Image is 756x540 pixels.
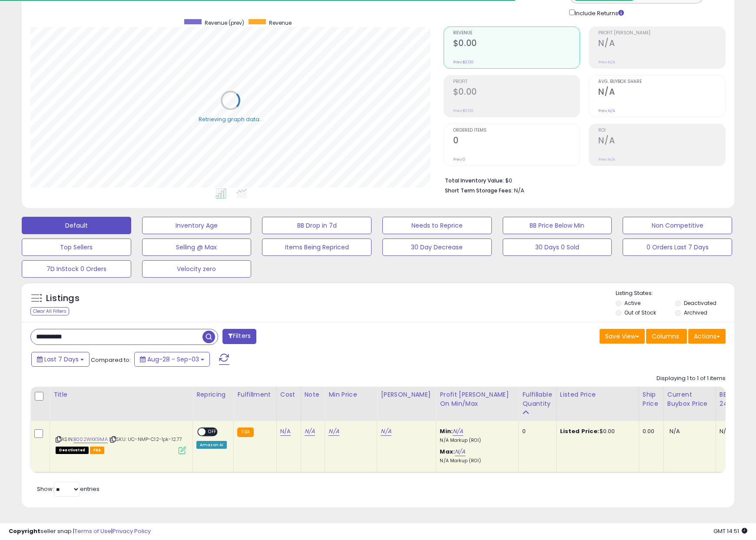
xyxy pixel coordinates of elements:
[30,307,69,315] div: Clear All Filters
[445,177,504,184] b: Total Inventory Value:
[560,427,600,435] b: Listed Price:
[328,427,339,436] a: N/A
[73,436,108,443] a: B002WKK9MA
[142,239,252,256] button: Selling @ Max
[453,128,580,133] span: Ordered Items
[305,390,322,399] div: Note
[522,390,552,408] div: Fulfillable Quantity
[453,31,580,36] span: Revenue
[667,390,712,408] div: Current Buybox Price
[109,436,182,443] span: | SKU: UC-NMP-C12-1pk-12.77
[503,239,612,256] button: 30 Days 0 Sold
[262,217,371,234] button: BB Drop in 7d
[624,309,656,316] label: Out of Stock
[652,332,679,341] span: Columns
[22,217,131,234] button: Default
[598,136,725,147] h2: N/A
[113,527,151,535] a: Privacy Policy
[522,427,549,435] div: 0
[91,356,131,364] span: Compared to:
[280,427,291,436] a: N/A
[237,390,272,399] div: Fulfillment
[440,437,512,444] p: N/A Markup (ROI)
[453,157,465,162] small: Prev: 0
[445,187,513,194] b: Short Term Storage Fees:
[199,115,262,123] div: Retrieving graph data..
[196,390,230,399] div: Repricing
[600,329,645,344] button: Save View
[22,260,131,278] button: 7D InStock 0 Orders
[381,390,432,399] div: [PERSON_NAME]
[598,38,725,50] h2: N/A
[453,38,580,50] h2: $0.00
[37,485,99,493] span: Show: entries
[670,427,680,435] span: N/A
[598,157,615,162] small: Prev: N/A
[53,390,189,399] div: Title
[598,108,615,113] small: Prev: N/A
[598,87,725,99] h2: N/A
[598,31,725,36] span: Profit [PERSON_NAME]
[453,60,474,65] small: Prev: $0.00
[206,428,219,436] span: OFF
[222,329,256,344] button: Filters
[440,447,455,456] b: Max:
[328,390,373,399] div: Min Price
[440,458,512,464] p: N/A Markup (ROI)
[453,80,580,84] span: Profit
[134,352,210,367] button: Aug-28 - Sep-03
[56,427,186,453] div: ASIN:
[147,355,199,364] span: Aug-28 - Sep-03
[46,292,80,305] h5: Listings
[142,260,252,278] button: Velocity zero
[382,217,492,234] button: Needs to Reprice
[9,527,151,536] div: seller snap | |
[440,390,515,408] div: Profit [PERSON_NAME] on Min/Max
[453,136,580,147] h2: 0
[624,299,640,307] label: Active
[713,527,747,535] span: 2025-09-11 14:51 GMT
[598,60,615,65] small: Prev: N/A
[56,447,89,454] span: All listings that are unavailable for purchase on Amazon for any reason other than out-of-stock
[598,80,725,84] span: Avg. Buybox Share
[22,239,131,256] button: Top Sellers
[598,128,725,133] span: ROI
[616,289,734,298] p: Listing States:
[455,447,465,456] a: N/A
[720,390,751,408] div: BB Share 24h.
[623,239,732,256] button: 0 Orders Last 7 Days
[9,527,40,535] strong: Copyright
[453,87,580,99] h2: $0.00
[688,329,726,344] button: Actions
[44,355,79,364] span: Last 7 Days
[196,441,227,449] div: Amazon AI
[142,217,252,234] button: Inventory Age
[237,427,253,437] small: FBA
[382,239,492,256] button: 30 Day Decrease
[305,427,315,436] a: N/A
[262,239,371,256] button: Items Being Repriced
[514,186,524,195] span: N/A
[563,8,634,18] div: Include Returns
[643,390,660,408] div: Ship Price
[684,299,716,307] label: Deactivated
[436,387,519,421] th: The percentage added to the cost of goods (COGS) that forms the calculator for Min & Max prices.
[720,427,748,435] div: N/A
[503,217,612,234] button: BB Price Below Min
[453,427,463,436] a: N/A
[74,527,111,535] a: Terms of Use
[440,427,453,435] b: Min:
[31,352,90,367] button: Last 7 Days
[381,427,391,436] a: N/A
[560,427,632,435] div: $0.00
[560,390,635,399] div: Listed Price
[646,329,687,344] button: Columns
[684,309,707,316] label: Archived
[90,447,105,454] span: FBA
[453,108,474,113] small: Prev: $0.00
[280,390,297,399] div: Cost
[657,374,726,383] div: Displaying 1 to 1 of 1 items
[623,217,732,234] button: Non Competitive
[643,427,657,435] div: 0.00
[445,175,719,185] li: $0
